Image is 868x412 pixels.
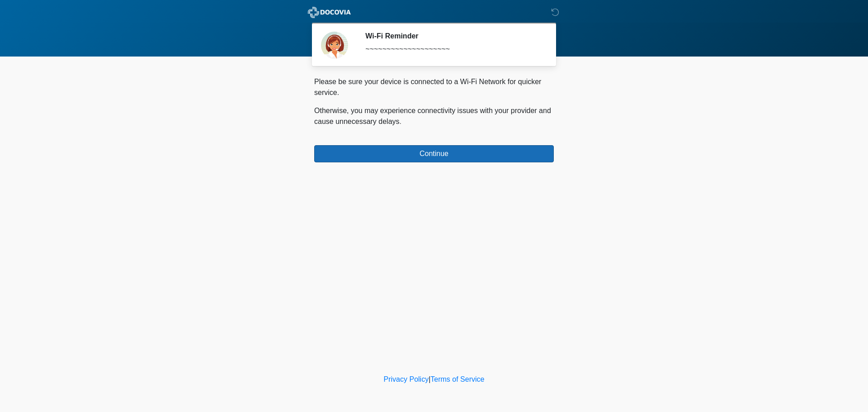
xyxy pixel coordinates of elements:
div: ~~~~~~~~~~~~~~~~~~~~ [365,44,540,55]
img: ABC Med Spa- GFEase Logo [305,7,354,18]
a: Privacy Policy [384,375,429,383]
h2: Wi-Fi Reminder [365,32,540,40]
a: Terms of Service [430,375,484,383]
p: Please be sure your device is connected to a Wi-Fi Network for quicker service. [314,76,554,98]
a: | [429,375,430,383]
button: Continue [314,145,554,162]
img: Agent Avatar [321,32,348,59]
p: Otherwise, you may experience connectivity issues with your provider and cause unnecessary delays [314,105,554,127]
span: . [400,118,401,125]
